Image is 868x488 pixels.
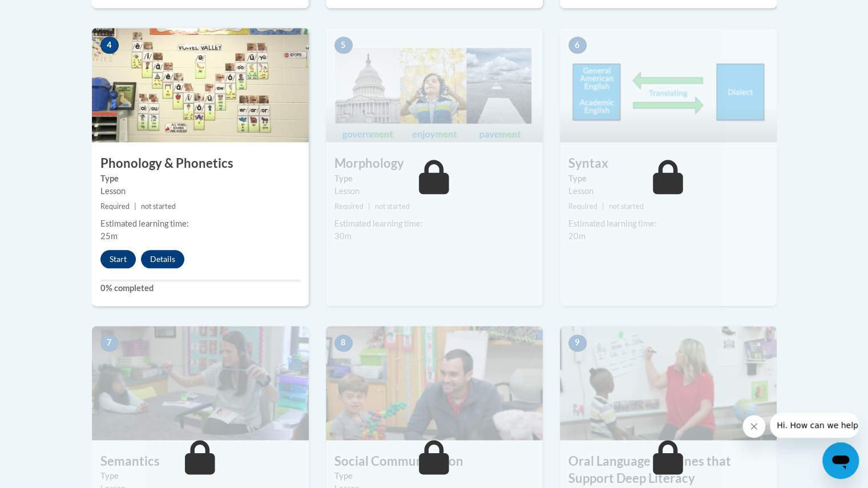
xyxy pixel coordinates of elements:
[92,453,309,470] h3: Semantics
[100,202,130,211] span: Required
[100,282,300,295] label: 0% completed
[375,202,410,211] span: not started
[568,172,768,185] label: Type
[334,231,352,241] span: 30m
[134,202,136,211] span: |
[100,250,136,268] button: Start
[141,250,184,268] button: Details
[334,334,353,352] span: 8
[92,155,309,172] h3: Phonology & Phonetics
[326,28,543,142] img: Course Image
[742,415,765,438] iframe: Close message
[568,217,768,230] div: Estimated learning time:
[334,185,534,197] div: Lesson
[334,202,364,211] span: Required
[100,217,300,230] div: Estimated learning time:
[7,8,92,17] span: Hi. How can we help?
[326,326,543,440] img: Course Image
[568,334,587,352] span: 9
[368,202,370,211] span: |
[334,37,353,54] span: 5
[560,28,777,142] img: Course Image
[100,470,300,482] label: Type
[334,470,534,482] label: Type
[334,217,534,230] div: Estimated learning time:
[568,37,587,54] span: 6
[100,334,119,352] span: 7
[609,202,644,211] span: not started
[770,413,859,438] iframe: Message from company
[326,155,543,172] h3: Morphology
[560,155,777,172] h3: Syntax
[602,202,604,211] span: |
[92,28,309,142] img: Course Image
[100,231,118,241] span: 25m
[560,326,777,440] img: Course Image
[100,185,300,197] div: Lesson
[568,185,768,197] div: Lesson
[334,172,534,185] label: Type
[141,202,176,211] span: not started
[568,231,586,241] span: 20m
[560,453,777,488] h3: Oral Language Routines that Support Deep Literacy
[100,37,119,54] span: 4
[100,172,300,185] label: Type
[92,326,309,440] img: Course Image
[822,442,859,479] iframe: Button to launch messaging window
[326,453,543,470] h3: Social Communication
[568,202,597,211] span: Required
